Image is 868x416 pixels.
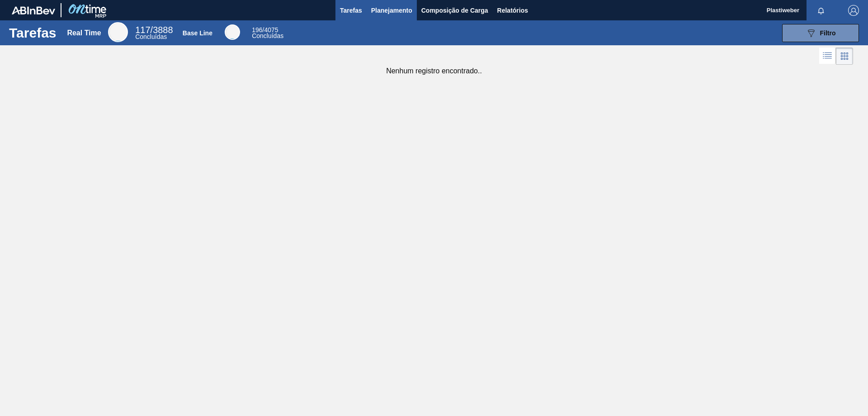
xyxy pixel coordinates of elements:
[12,6,55,14] img: TNhmsLtSVTkK8tSr43FrP2fwEKptu5GPRR3wAAAABJRU5ErkJggg==
[421,5,488,16] span: Composição de Carga
[252,32,283,39] span: Concluídas
[108,22,128,42] div: Real Time
[807,4,835,17] button: Notificações
[252,27,283,39] div: Base Line
[340,5,362,16] span: Tarefas
[836,48,853,65] div: Visão em Cards
[135,25,173,35] span: / 3888
[819,48,836,65] div: Visão em Lista
[225,24,240,40] div: Base Line
[820,29,836,37] span: Filtro
[9,28,57,38] h1: Tarefas
[252,26,278,33] span: / 4075
[848,5,859,16] img: Logout
[183,29,212,37] div: Base Line
[252,26,262,33] span: 196
[371,5,412,16] span: Planejamento
[135,25,150,35] span: 117
[135,26,173,40] div: Real Time
[67,29,101,37] div: Real Time
[782,24,859,42] button: Filtro
[497,5,528,16] span: Relatórios
[135,33,167,40] span: Concluídas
